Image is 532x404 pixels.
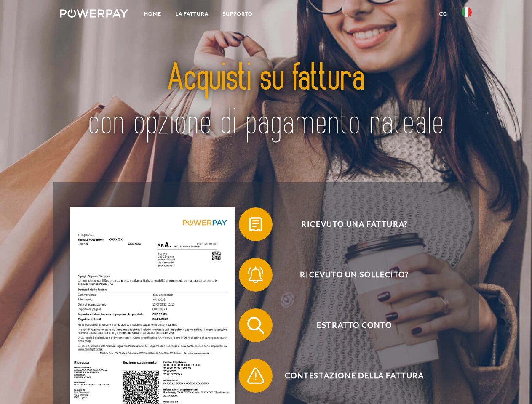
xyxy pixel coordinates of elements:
[239,359,458,393] button: Contestazione della fattura
[60,9,128,18] img: logo-powerpay-white.svg
[245,365,266,386] img: qb_warning.svg
[245,264,266,285] img: qb_bell.svg
[251,258,457,292] span: Ricevuto un sollecito?
[168,6,216,21] a: LA FATTURA
[432,6,454,21] a: CG
[245,315,266,336] img: qb_search.svg
[251,359,457,393] span: Contestazione della fattura
[137,6,168,21] a: Home
[239,207,458,241] button: Ricevuto una fattura?
[462,7,472,17] img: it
[239,308,458,342] button: Estratto conto
[251,207,457,241] span: Ricevuto una fattura?
[251,308,457,342] span: Estratto conto
[80,40,452,161] img: title-powerpay_it.svg
[245,214,266,235] img: qb_bill.svg
[239,258,458,292] button: Ricevuto un sollecito?
[216,6,260,21] a: Supporto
